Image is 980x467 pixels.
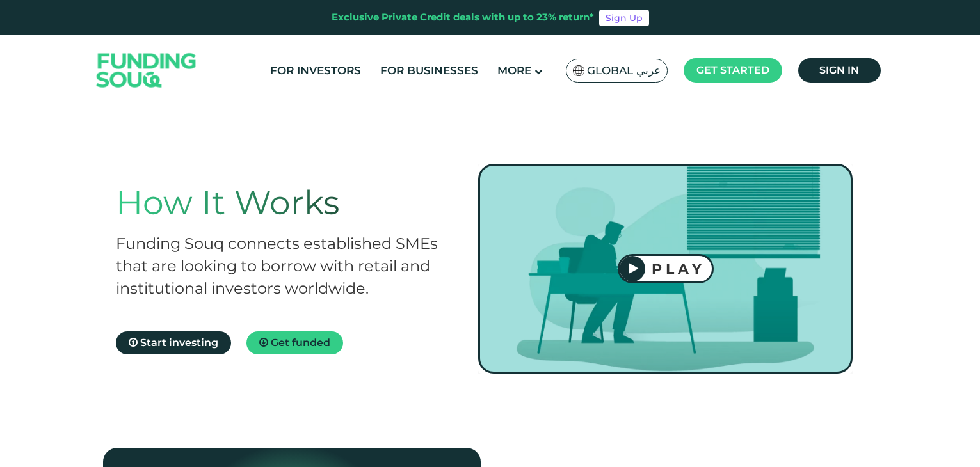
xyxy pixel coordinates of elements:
span: Get funded [271,336,330,349]
span: More [497,64,531,77]
span: Get started [696,64,769,76]
img: SA Flag [573,65,584,76]
a: Start investing [116,331,231,354]
a: Sign in [798,58,881,83]
a: Get funded [246,331,343,354]
span: Sign in [819,64,859,76]
button: PLAY [618,254,714,283]
h1: How It Works [116,183,453,223]
div: PLAY [645,260,712,278]
h2: Funding Souq connects established SMEs that are looking to borrow with retail and institutional i... [116,232,453,299]
a: For Investors [267,60,364,81]
a: Sign Up [599,10,649,26]
a: For Businesses [377,60,481,81]
img: Logo [84,38,209,103]
span: Start investing [140,336,218,349]
span: Global عربي [587,63,661,78]
div: Exclusive Private Credit deals with up to 23% return* [332,10,594,25]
